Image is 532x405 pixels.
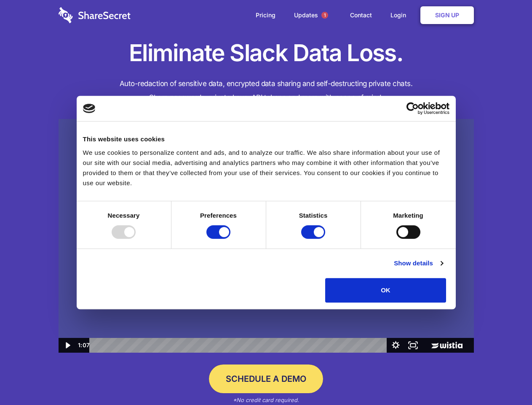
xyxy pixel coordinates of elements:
a: Show details [394,258,443,268]
div: We use cookies to personalize content and ads, and to analyze our traffic. We also share informat... [83,148,449,188]
strong: Necessary [108,212,140,219]
div: This website uses cookies [83,134,449,144]
h1: Eliminate Slack Data Loss. [59,38,474,68]
img: logo [83,104,96,113]
a: Sign Up [420,6,474,24]
strong: Statistics [299,212,328,219]
span: 1 [321,12,328,19]
a: Contact [342,2,380,28]
div: Playbar [96,338,383,353]
a: Wistia Logo -- Learn More [422,338,473,353]
a: Schedule a Demo [209,364,323,393]
strong: Preferences [200,212,237,219]
img: logo-wordmark-white-trans-d4663122ce5f474addd5e946df7df03e33cb6a1c49d2221995e7729f52c070b2.svg [59,7,131,23]
a: Login [382,2,419,28]
a: Usercentrics Cookiebot - opens in a new window [376,102,449,115]
h4: Auto-redaction of sensitive data, encrypted data sharing and self-destructing private chats. Shar... [59,77,474,105]
a: Pricing [247,2,284,28]
img: Sharesecret [59,119,474,353]
strong: Marketing [393,212,423,219]
button: Show settings menu [387,338,404,353]
em: *No credit card required. [233,397,299,403]
button: Play Video [59,338,76,353]
button: OK [325,278,446,302]
button: Fullscreen [404,338,422,353]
